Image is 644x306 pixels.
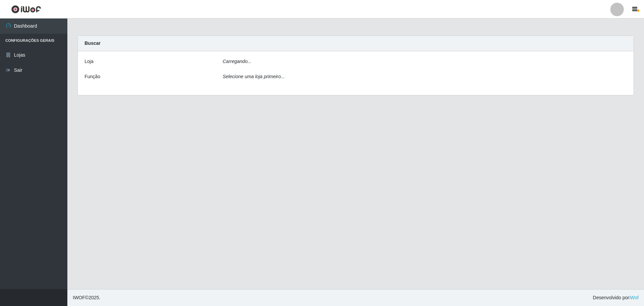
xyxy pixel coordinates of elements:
[85,40,100,46] strong: Buscar
[85,58,93,65] label: Loja
[73,295,85,300] span: IWOF
[73,294,100,301] span: © 2025 .
[223,59,252,64] i: Carregando...
[593,294,639,301] span: Desenvolvido por
[85,73,100,80] label: Função
[11,5,41,13] img: CoreUI Logo
[223,74,285,79] i: Selecione uma loja primeiro...
[629,295,639,300] a: iWof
